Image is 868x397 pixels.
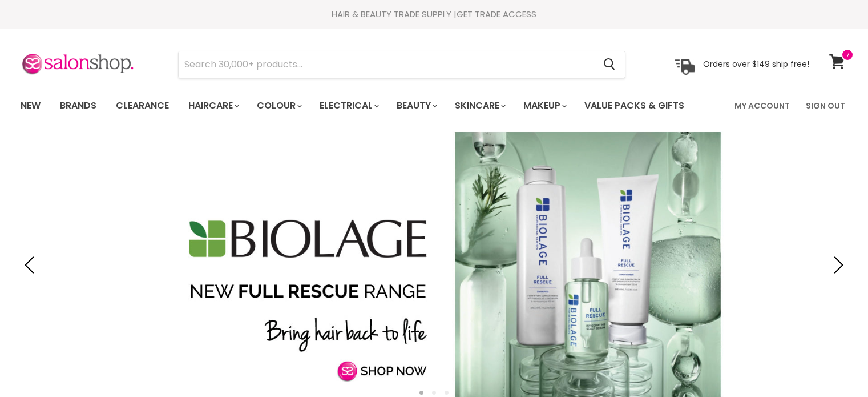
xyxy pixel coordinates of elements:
[515,94,574,118] a: Makeup
[595,51,625,78] button: Search
[576,94,693,118] a: Value Packs & Gifts
[180,94,246,118] a: Haircare
[825,254,848,276] button: Next
[446,94,512,118] a: Skincare
[457,8,536,20] a: GET TRADE ACCESS
[12,89,710,122] ul: Main menu
[799,94,852,118] a: Sign Out
[388,94,444,118] a: Beauty
[20,254,43,276] button: Previous
[12,94,49,118] a: New
[311,94,386,118] a: Electrical
[179,51,595,78] input: Search
[51,94,105,118] a: Brands
[703,59,809,69] p: Orders over $149 ship free!
[728,94,797,118] a: My Account
[6,89,862,122] nav: Main
[445,391,449,395] li: Page dot 3
[6,9,862,20] div: HAIR & BEAUTY TRADE SUPPLY |
[248,94,309,118] a: Colour
[432,391,436,395] li: Page dot 2
[811,343,857,386] iframe: Gorgias live chat messenger
[107,94,177,118] a: Clearance
[178,51,625,78] form: Product
[419,391,423,395] li: Page dot 1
